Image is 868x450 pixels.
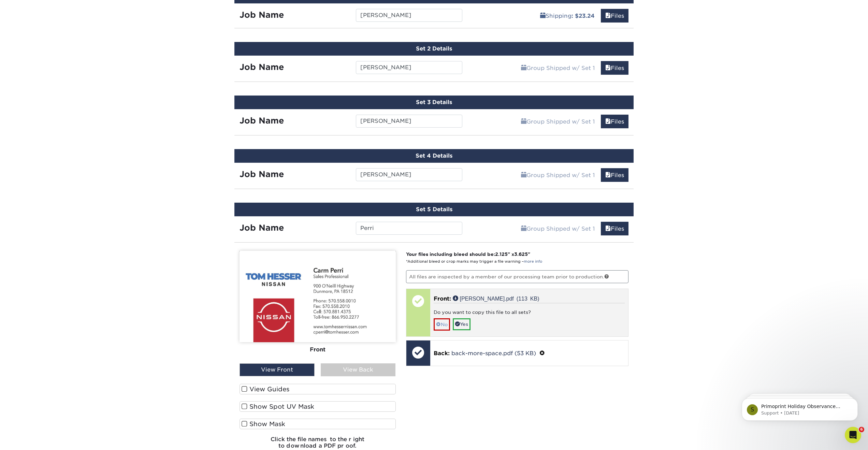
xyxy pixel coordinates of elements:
[240,419,396,429] label: Show Mask
[732,384,868,432] iframe: Intercom notifications message
[434,318,450,330] a: No
[521,172,526,178] span: shipping
[521,118,526,125] span: shipping
[356,61,462,74] input: Enter a job name
[434,295,451,302] span: Front:
[517,115,599,128] a: Group Shipped w/ Set 1
[605,118,611,125] span: files
[601,61,628,75] a: Files
[605,172,611,178] span: files
[572,13,595,19] b: : $23.24
[240,363,315,376] div: View Front
[521,65,526,71] span: shipping
[2,429,58,448] iframe: Google Customer Reviews
[240,62,284,72] strong: Job Name
[406,270,629,283] p: All files are inspected by a member of our processing team prior to production.
[495,251,508,257] span: 2.125
[434,350,450,357] span: Back:
[240,384,396,394] label: View Guides
[601,168,628,182] a: Files
[601,222,628,235] a: Files
[406,251,530,257] strong: Your files including bleed should be: " x "
[240,116,284,126] strong: Job Name
[453,295,539,301] a: [PERSON_NAME].pdf (113 KB)
[517,222,599,235] a: Group Shipped w/ Set 1
[845,427,861,443] iframe: Intercom live chat
[859,427,864,432] span: 6
[536,9,599,23] a: Shipping: $23.24
[356,222,462,235] input: Enter a job name
[356,168,462,181] input: Enter a job name
[321,363,396,376] div: View Back
[451,350,536,357] a: back-more-space.pdf (53 KB)
[514,251,528,257] span: 3.625
[605,13,611,19] span: files
[234,96,634,109] div: Set 3 Details
[240,401,396,412] label: Show Spot UV Mask
[240,10,284,20] strong: Job Name
[234,42,634,56] div: Set 2 Details
[240,169,284,179] strong: Job Name
[605,226,611,232] span: files
[406,259,542,264] small: *Additional bleed or crop marks may trigger a file warning –
[356,9,462,22] input: Enter a job name
[240,223,284,233] strong: Job Name
[234,149,634,163] div: Set 4 Details
[434,309,625,318] div: Do you want to copy this file to all sets?
[605,65,611,71] span: files
[517,168,599,182] a: Group Shipped w/ Set 1
[601,9,628,23] a: Files
[517,61,599,75] a: Group Shipped w/ Set 1
[356,115,462,128] input: Enter a job name
[601,115,628,128] a: Files
[240,342,396,357] div: Front
[524,259,542,264] a: more info
[521,226,526,232] span: shipping
[234,203,634,216] div: Set 5 Details
[453,318,471,330] a: Yes
[540,13,546,19] span: shipping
